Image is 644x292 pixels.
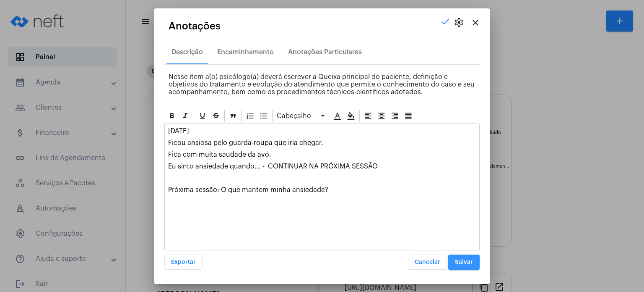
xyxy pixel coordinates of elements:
div: Alinhar justificado [402,110,415,122]
p: Fica com muita saudade da avó. [168,151,476,158]
div: Alinhar à direita [389,110,401,122]
div: Cabeçalho [275,110,327,122]
span: Cancelar [415,259,440,265]
div: Negrito [166,110,178,122]
div: Bullet List [257,110,270,122]
div: Cor de fundo [345,110,357,122]
p: Próxima sessão: O que mantem minha ansiedade? [168,186,476,194]
div: Ordered List [244,110,257,122]
span: Anotações [169,21,221,32]
mat-icon: check [440,16,450,26]
div: Blockquote [227,110,239,122]
div: Alinhar à esquerda [362,110,374,122]
p: Eu sinto ansiedade quando... - CONTINUAR NA PRÓXIMA SESSÃO [168,163,476,170]
div: Descrição [171,48,203,56]
button: Cancelar [408,255,447,270]
div: Cor do texto [331,110,344,122]
button: Salvar [448,255,480,270]
span: Nesse item a(o) psicólogo(a) deverá escrever a Queixa principal do paciente, definição e objetivo... [169,74,475,95]
div: Encaminhamento [217,48,274,56]
span: settings [454,18,464,28]
button: Exportar [164,255,203,270]
div: Alinhar ao centro [375,110,388,122]
div: Anotações Particulares [288,48,362,56]
div: Itálico [179,110,192,122]
div: Sublinhado [196,110,209,122]
span: Salvar [455,259,473,265]
p: Ficou ansiosa pelo guarda-roupa que iria chegar. [168,139,476,147]
mat-icon: close [470,18,480,28]
button: settings [450,14,467,31]
div: Strike [210,110,222,122]
span: Exportar [171,259,196,265]
p: [DATE] [168,127,476,135]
